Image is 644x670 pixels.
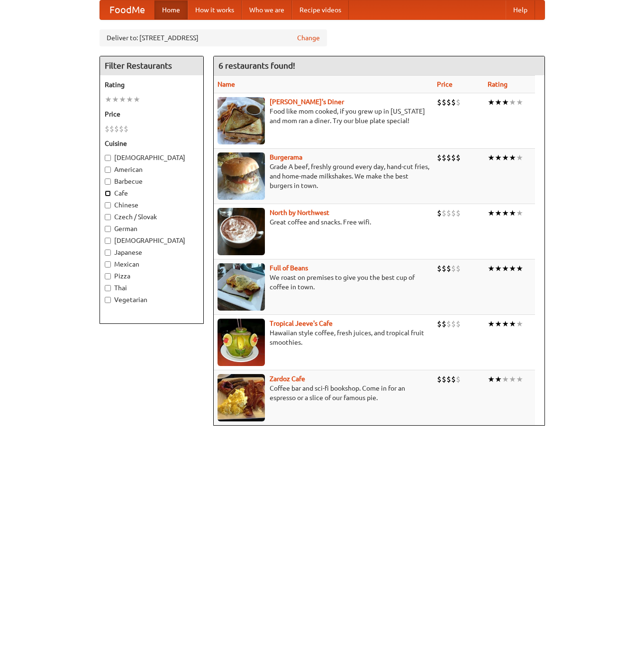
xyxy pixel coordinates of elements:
[488,319,495,329] li: ★
[218,319,265,366] img: jeeves.jpg
[488,263,495,274] li: ★
[270,209,329,216] a: North by Northwest
[502,152,509,163] li: ★
[218,61,295,70] ng-pluralize: 6 restaurants found!
[502,263,509,274] li: ★
[456,152,461,163] li: $
[495,319,502,329] li: ★
[218,97,265,144] img: sallys.jpg
[495,97,502,107] li: ★
[446,152,451,163] li: $
[105,295,199,304] label: Vegetarian
[105,273,111,279] input: Pizza
[446,374,451,384] li: $
[124,124,128,134] li: $
[105,283,199,293] label: Thai
[509,374,516,384] li: ★
[516,208,523,218] li: ★
[516,319,523,329] li: ★
[105,212,199,222] label: Czech / Slovak
[218,384,429,402] p: Coffee bar and sci-fi bookshop. Come in for an espresso or a slice of our famous pie.
[451,374,456,384] li: $
[105,200,199,210] label: Chinese
[442,374,446,384] li: $
[105,109,199,119] h5: Price
[105,179,111,185] input: Barbecue
[119,94,126,105] li: ★
[105,224,199,233] label: German
[437,319,442,329] li: $
[126,94,133,105] li: ★
[218,80,235,88] a: Name
[105,236,199,245] label: [DEMOGRAPHIC_DATA]
[218,273,429,292] p: We roast on premises to give you the best cup of coffee in town.
[218,263,265,311] img: beans.jpg
[105,124,109,134] li: $
[218,107,429,125] p: Food like mom cooked, if you grew up in [US_STATE] and mom ran a diner. Try our blue plate special!
[456,319,461,329] li: $
[437,80,453,88] a: Price
[105,94,112,105] li: ★
[105,80,199,89] h5: Rating
[105,188,199,198] label: Cafe
[105,261,111,268] input: Mexican
[442,97,446,107] li: $
[105,250,111,256] input: Japanese
[218,152,265,200] img: burgerama.jpg
[509,263,516,274] li: ★
[495,152,502,163] li: ★
[292,0,349,19] a: Recipe videos
[114,124,119,134] li: $
[105,202,111,208] input: Chinese
[105,139,199,148] h5: Cuisine
[218,328,429,347] p: Hawaiian style coffee, fresh juices, and tropical fruit smoothies.
[495,263,502,274] li: ★
[502,374,509,384] li: ★
[437,374,442,384] li: $
[270,320,333,327] a: Tropical Jeeve's Cafe
[456,97,461,107] li: $
[105,238,111,244] input: [DEMOGRAPHIC_DATA]
[456,208,461,218] li: $
[437,263,442,274] li: $
[442,152,446,163] li: $
[495,374,502,384] li: ★
[109,124,114,134] li: $
[451,263,456,274] li: $
[270,375,305,383] a: Zardoz Cafe
[112,94,119,105] li: ★
[270,153,302,161] b: Burgerama
[451,319,456,329] li: $
[105,248,199,257] label: Japanese
[105,259,199,269] label: Mexican
[437,152,442,163] li: $
[100,56,203,75] h4: Filter Restaurants
[488,97,495,107] li: ★
[451,152,456,163] li: $
[270,98,344,106] a: [PERSON_NAME]'s Diner
[100,29,327,46] div: Deliver to: [STREET_ADDRESS]
[488,208,495,218] li: ★
[502,319,509,329] li: ★
[105,297,111,303] input: Vegetarian
[488,80,508,88] a: Rating
[437,97,442,107] li: $
[133,94,140,105] li: ★
[516,97,523,107] li: ★
[446,319,451,329] li: $
[488,374,495,384] li: ★
[502,97,509,107] li: ★
[242,0,292,19] a: Who we are
[509,152,516,163] li: ★
[456,374,461,384] li: $
[451,208,456,218] li: $
[446,97,451,107] li: $
[502,208,509,218] li: ★
[488,152,495,163] li: ★
[100,0,154,19] a: FoodMe
[218,374,265,421] img: zardoz.jpg
[456,263,461,274] li: $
